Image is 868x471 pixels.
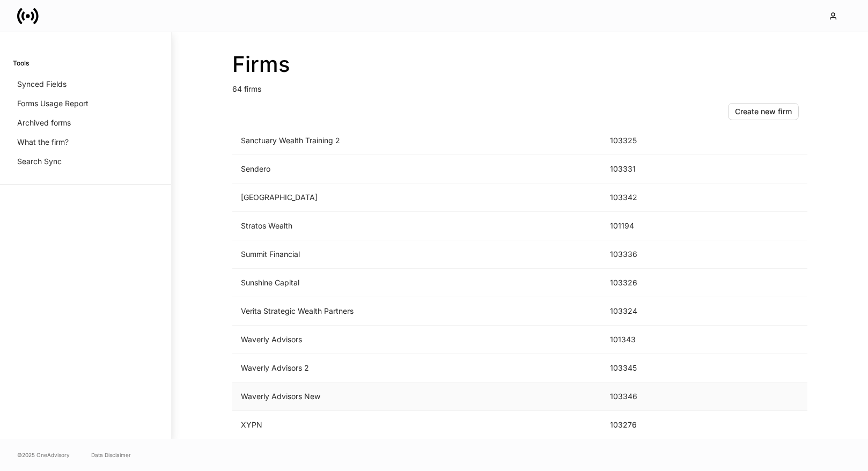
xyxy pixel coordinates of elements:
a: Archived forms [13,113,158,133]
p: What the firm? [17,137,69,148]
td: 103324 [601,297,683,326]
a: What the firm? [13,133,158,152]
div: Create new firm [735,106,792,117]
td: 101343 [601,326,683,354]
td: Waverly Advisors 2 [232,354,601,382]
td: 103276 [601,411,683,439]
td: 103346 [601,382,683,411]
td: 103325 [601,127,683,155]
td: 103342 [601,183,683,212]
td: [GEOGRAPHIC_DATA] [232,183,601,212]
td: Sendero [232,155,601,183]
button: Create new firm [728,103,799,120]
a: Forms Usage Report [13,94,158,113]
td: 103326 [601,269,683,297]
p: Archived forms [17,117,71,128]
td: Summit Financial [232,240,601,269]
p: Search Sync [17,156,62,167]
h2: Firms [232,51,807,77]
h6: Tools [13,58,29,68]
a: Search Sync [13,152,158,171]
td: Verita Strategic Wealth Partners [232,297,601,326]
td: 103336 [601,240,683,269]
td: XYPN [232,411,601,439]
p: Forms Usage Report [17,98,89,109]
td: 103331 [601,155,683,183]
p: 64 firms [232,77,807,94]
td: Waverly Advisors [232,326,601,354]
td: 101194 [601,212,683,240]
td: Waverly Advisors New [232,382,601,411]
td: Sanctuary Wealth Training 2 [232,127,601,155]
a: Synced Fields [13,75,158,94]
span: © 2025 OneAdvisory [17,451,70,459]
td: Sunshine Capital [232,269,601,297]
td: 103345 [601,354,683,382]
p: Synced Fields [17,79,67,90]
td: Stratos Wealth [232,212,601,240]
a: Data Disclaimer [91,451,131,459]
